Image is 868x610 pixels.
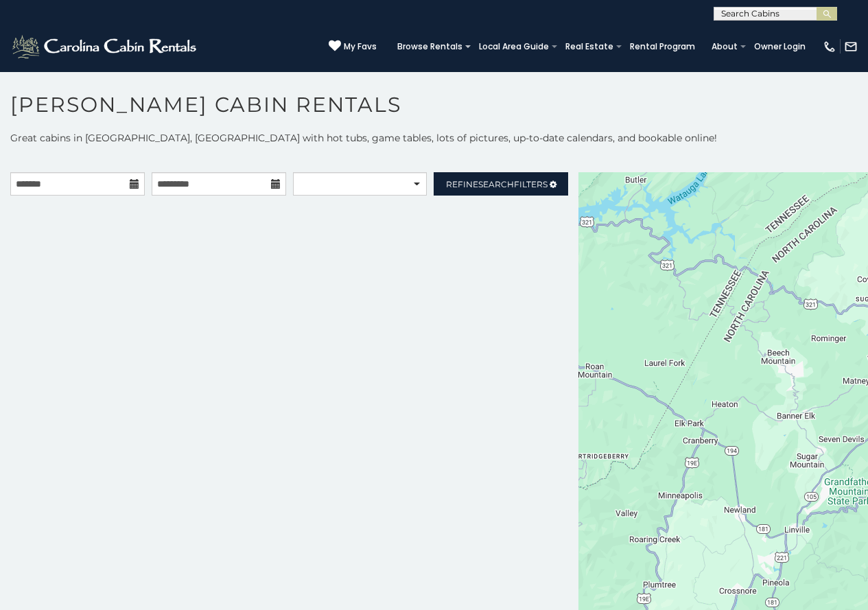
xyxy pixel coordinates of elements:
a: Rental Program [623,37,702,56]
span: My Favs [344,40,377,53]
img: phone-regular-white.png [823,40,836,54]
a: Browse Rentals [390,37,469,56]
a: Owner Login [747,37,812,56]
a: RefineSearchFilters [434,172,568,196]
span: Search [478,179,514,189]
a: Local Area Guide [472,37,556,56]
img: White-1-2.png [10,33,200,60]
a: My Favs [329,40,377,54]
a: Real Estate [559,37,620,56]
span: Refine Filters [446,179,548,189]
a: About [705,37,744,56]
img: mail-regular-white.png [844,40,858,54]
